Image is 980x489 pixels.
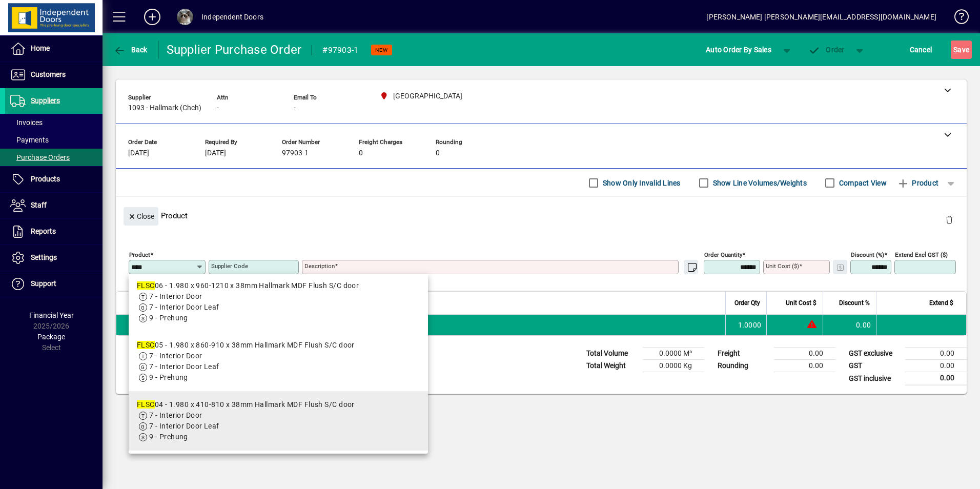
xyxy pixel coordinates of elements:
[136,8,169,26] button: Add
[953,42,969,58] span: ave
[725,315,766,335] td: 1.0000
[851,251,884,258] mat-label: Discount (%)
[359,149,363,157] span: 0
[706,42,771,58] span: Auto Order By Sales
[766,262,799,270] mat-label: Unit Cost ($)
[581,360,643,372] td: Total Weight
[116,197,967,234] div: Product
[103,40,159,59] app-page-header-button: Back
[149,422,219,430] span: 7 - Interior Door Leaf
[712,348,774,360] td: Freight
[149,373,188,381] span: 9 - Prehung
[129,391,428,451] mat-option: FLSC04 - 1.980 x 410-810 x 38mm Hallmark MDF Flush S/C door
[205,149,226,157] span: [DATE]
[217,104,219,112] span: -
[129,272,428,332] mat-option: FLSC06 - 1.980 x 960-1210 x 38mm Hallmark MDF Flush S/C door
[375,47,388,53] span: NEW
[128,208,154,225] span: Close
[905,348,967,360] td: 0.00
[5,167,103,192] a: Products
[953,46,957,54] span: S
[149,362,219,371] span: 7 - Interior Door Leaf
[701,40,777,59] button: Auto Order By Sales
[907,40,935,59] button: Cancel
[149,314,188,322] span: 9 - Prehung
[121,211,161,220] app-page-header-button: Close
[837,178,887,188] label: Compact View
[704,251,742,258] mat-label: Order Quantity
[149,433,188,441] span: 9 - Prehung
[844,360,905,372] td: GST
[712,360,774,372] td: Rounding
[839,297,870,309] span: Discount %
[910,42,932,58] span: Cancel
[137,400,155,409] em: FLSC
[304,262,335,270] mat-label: Description
[947,2,967,35] a: Knowledge Base
[774,348,835,360] td: 0.00
[937,207,962,232] button: Delete
[201,9,263,25] div: Independent Doors
[31,253,57,261] span: Settings
[37,333,65,341] span: Package
[706,9,936,25] div: [PERSON_NAME] [PERSON_NAME][EMAIL_ADDRESS][DOMAIN_NAME]
[808,46,845,54] span: Order
[31,227,56,235] span: Reports
[31,96,60,105] span: Suppliers
[823,315,876,335] td: 0.00
[149,292,202,300] span: 7 - Interior Door
[137,399,355,410] div: 04 - 1.980 x 410-810 x 38mm Hallmark MDF Flush S/C door
[111,40,150,59] button: Back
[31,175,60,183] span: Products
[905,372,967,385] td: 0.00
[128,149,149,157] span: [DATE]
[137,341,155,349] em: FLSC
[149,303,219,311] span: 7 - Interior Door Leaf
[929,297,953,309] span: Extend $
[29,311,74,319] span: Financial Year
[937,215,962,224] app-page-header-button: Delete
[31,44,50,52] span: Home
[31,70,66,78] span: Customers
[149,411,202,419] span: 7 - Interior Door
[5,131,103,149] a: Payments
[5,219,103,244] a: Reports
[124,207,158,226] button: Close
[5,149,103,166] a: Purchase Orders
[282,149,309,157] span: 97903-1
[5,62,103,88] a: Customers
[844,372,905,385] td: GST inclusive
[774,360,835,372] td: 0.00
[137,340,355,351] div: 05 - 1.980 x 860-910 x 38mm Hallmark MDF Flush S/C door
[167,42,302,58] div: Supplier Purchase Order
[5,271,103,297] a: Support
[844,348,905,360] td: GST exclusive
[905,360,967,372] td: 0.00
[211,262,248,270] mat-label: Supplier Code
[10,118,43,127] span: Invoices
[137,280,359,291] div: 06 - 1.980 x 960-1210 x 38mm Hallmark MDF Flush S/C door
[643,360,704,372] td: 0.0000 Kg
[10,136,49,144] span: Payments
[137,281,155,290] em: FLSC
[5,114,103,131] a: Invoices
[5,193,103,218] a: Staff
[129,332,428,391] mat-option: FLSC05 - 1.980 x 860-910 x 38mm Hallmark MDF Flush S/C door
[128,104,201,112] span: 1093 - Hallmark (Chch)
[895,251,948,258] mat-label: Extend excl GST ($)
[113,46,148,54] span: Back
[601,178,681,188] label: Show Only Invalid Lines
[786,297,816,309] span: Unit Cost $
[31,279,56,288] span: Support
[5,36,103,62] a: Home
[10,153,70,161] span: Purchase Orders
[581,348,643,360] td: Total Volume
[643,348,704,360] td: 0.0000 M³
[5,245,103,271] a: Settings
[711,178,807,188] label: Show Line Volumes/Weights
[436,149,440,157] span: 0
[951,40,972,59] button: Save
[734,297,760,309] span: Order Qty
[322,42,358,58] div: #97903-1
[169,8,201,26] button: Profile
